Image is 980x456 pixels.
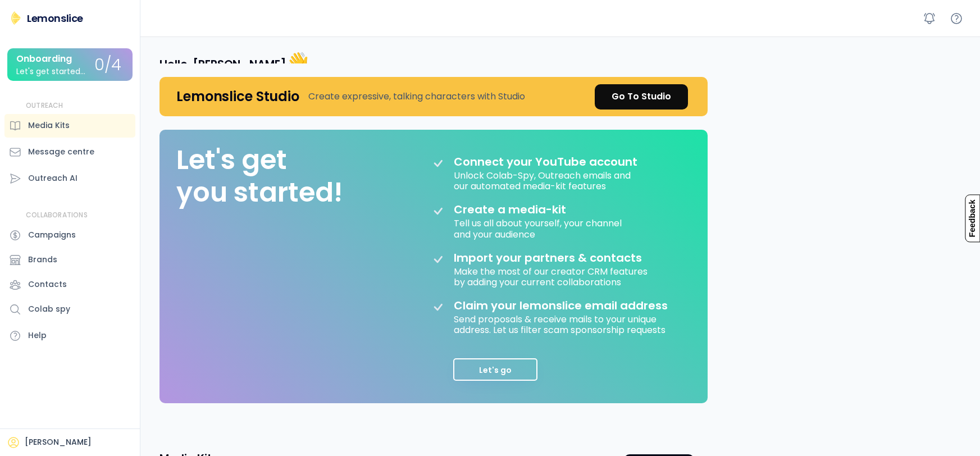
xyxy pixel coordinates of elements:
div: Create a media-kit [454,203,594,216]
h4: Lemonslice Studio [176,88,299,105]
h4: Hello, [PERSON_NAME] [159,50,308,74]
div: Outreach AI [28,172,78,184]
div: Go To Studio [612,90,671,103]
div: Create expressive, talking characters with Studio [308,90,525,103]
div: Message centre [28,146,94,158]
button: Let's go [453,358,537,381]
div: Colab spy [28,303,70,315]
div: Brands [28,254,57,266]
div: COLLABORATIONS [26,211,88,220]
div: Help [28,330,47,341]
div: Let's get you started! [176,144,343,208]
div: Lemonslice [27,11,83,25]
div: Campaigns [28,229,76,241]
div: Let's get started... [16,67,85,76]
div: Import your partners & contacts [454,251,642,265]
div: Tell us all about yourself, your channel and your audience [454,216,624,239]
font: 👋 [286,49,309,74]
div: Connect your YouTube account [454,155,637,168]
div: Contacts [28,279,67,290]
a: Go To Studio [595,84,688,110]
div: Claim your lemonslice email address [454,299,668,312]
div: Media Kits [28,120,70,131]
div: Make the most of our creator CRM features by adding your current collaborations [454,265,650,288]
div: OUTREACH [26,101,63,111]
div: 0/4 [94,57,121,74]
div: [PERSON_NAME] [25,437,92,448]
div: Unlock Colab-Spy, Outreach emails and our automated media-kit features [454,168,633,191]
div: Onboarding [16,54,72,64]
img: Lemonslice [9,11,22,25]
div: Send proposals & receive mails to your unique address. Let us filter scam sponsorship requests [454,312,678,335]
